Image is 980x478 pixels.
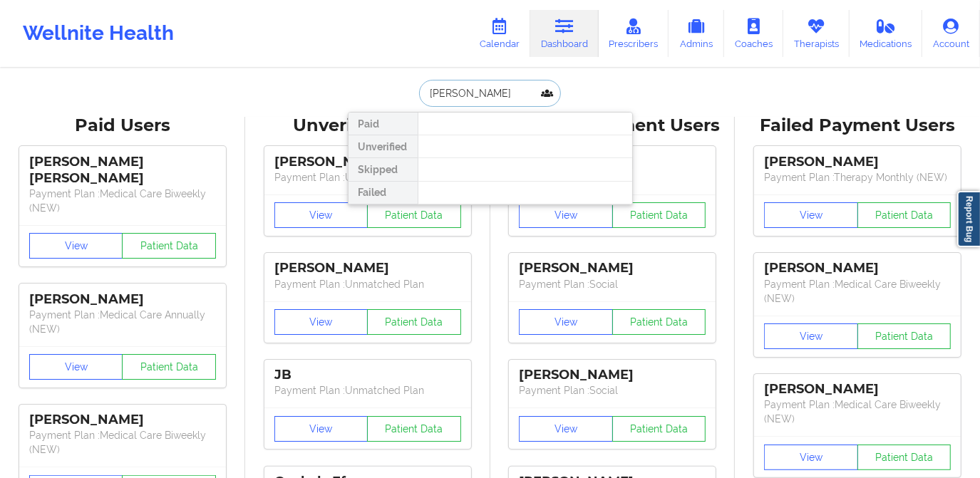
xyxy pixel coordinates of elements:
[29,154,216,187] div: [PERSON_NAME] [PERSON_NAME]
[274,383,461,398] p: Payment Plan : Unmatched Plan
[519,277,706,291] p: Payment Plan : Social
[29,412,216,428] div: [PERSON_NAME]
[29,187,216,215] p: Payment Plan : Medical Care Biweekly (NEW)
[612,309,706,335] button: Patient Data
[274,367,461,383] div: JB
[764,170,951,185] p: Payment Plan : Therapy Monthly (NEW)
[764,398,951,426] p: Payment Plan : Medical Care Biweekly (NEW)
[274,154,461,170] div: [PERSON_NAME]
[764,154,951,170] div: [PERSON_NAME]
[764,202,858,228] button: View
[530,10,599,57] a: Dashboard
[764,260,951,276] div: [PERSON_NAME]
[29,291,216,308] div: [PERSON_NAME]
[349,182,418,204] div: Failed
[274,170,461,185] p: Payment Plan : Unmatched Plan
[274,277,461,291] p: Payment Plan : Unmatched Plan
[519,367,706,383] div: [PERSON_NAME]
[783,10,850,57] a: Therapists
[857,445,951,470] button: Patient Data
[764,277,951,306] p: Payment Plan : Medical Care Biweekly (NEW)
[764,323,858,349] button: View
[367,202,461,228] button: Patient Data
[669,10,724,57] a: Admins
[519,202,613,228] button: View
[274,309,368,335] button: View
[349,158,418,181] div: Skipped
[29,308,216,336] p: Payment Plan : Medical Care Annually (NEW)
[349,113,418,135] div: Paid
[122,233,216,259] button: Patient Data
[857,323,951,349] button: Patient Data
[724,10,783,57] a: Coaches
[122,354,216,380] button: Patient Data
[519,260,706,276] div: [PERSON_NAME]
[349,135,418,158] div: Unverified
[612,202,706,228] button: Patient Data
[745,115,970,137] div: Failed Payment Users
[367,416,461,442] button: Patient Data
[612,416,706,442] button: Patient Data
[519,416,613,442] button: View
[857,202,951,228] button: Patient Data
[29,428,216,457] p: Payment Plan : Medical Care Biweekly (NEW)
[922,10,980,57] a: Account
[957,191,980,247] a: Report Bug
[469,10,530,57] a: Calendar
[274,260,461,276] div: [PERSON_NAME]
[10,115,235,137] div: Paid Users
[850,10,923,57] a: Medications
[367,309,461,335] button: Patient Data
[519,309,613,335] button: View
[274,202,368,228] button: View
[764,445,858,470] button: View
[519,383,706,398] p: Payment Plan : Social
[599,10,669,57] a: Prescribers
[255,115,480,137] div: Unverified Users
[274,416,368,442] button: View
[29,354,123,380] button: View
[764,381,951,398] div: [PERSON_NAME]
[29,233,123,259] button: View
